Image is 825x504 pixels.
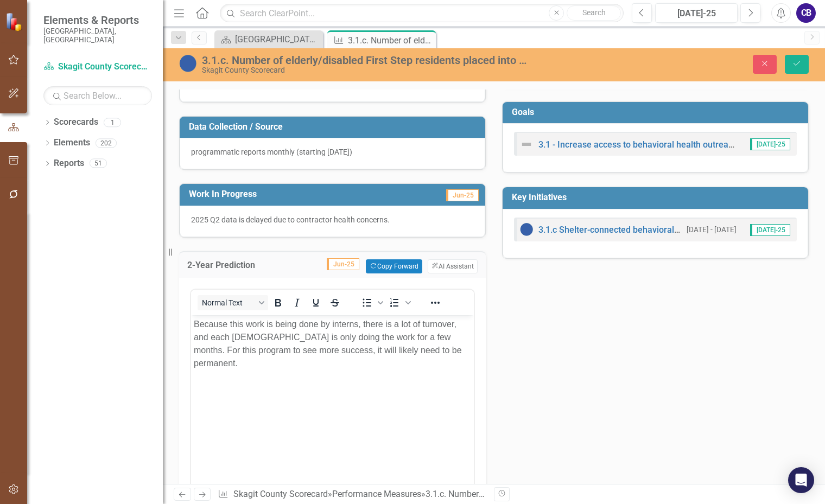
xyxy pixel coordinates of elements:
[189,189,383,199] h3: Work In Progress
[788,467,814,493] div: Open Intercom Messenger
[202,298,255,307] span: Normal Text
[332,489,421,499] a: Performance Measures
[366,259,422,273] button: Copy Forward
[426,295,445,310] button: Reveal or hide additional toolbar items
[233,489,328,499] a: Skagit County Scorecard
[90,159,107,168] div: 51
[327,258,359,270] span: Jun-25
[54,157,84,170] a: Reports
[358,295,385,310] div: Bullet list
[202,54,528,66] div: 3.1.c. Number of elderly/disabled First Step residents placed into adult family homes or other su...
[538,225,735,235] a: 3.1.c Shelter-connected behavioral health services
[520,138,533,151] img: Not Defined
[446,189,479,201] span: Jun-25
[43,61,152,73] a: Skagit County Scorecard
[750,138,790,150] span: [DATE]-25
[582,8,606,17] span: Search
[326,295,344,310] button: Strikethrough
[198,295,268,310] button: Block Normal Text
[655,3,738,23] button: [DATE]-25
[191,214,474,225] p: 2025 Q2 data is delayed due to contractor health concerns.
[43,86,152,105] input: Search Below...
[307,295,325,310] button: Underline
[512,107,803,117] h3: Goals
[54,137,90,149] a: Elements
[54,116,98,129] a: Scorecards
[191,146,474,157] div: programmatic reports monthly (starting [DATE])
[796,3,816,23] button: CB
[43,14,152,27] span: Elements & Reports
[179,55,196,72] img: No Information
[687,225,737,235] small: [DATE] - [DATE]
[428,259,478,273] button: AI Assistant
[512,193,803,202] h3: Key Initiatives
[96,138,117,148] div: 202
[218,488,486,501] div: » »
[217,33,320,46] a: [GEOGRAPHIC_DATA] Page
[288,295,306,310] button: Italic
[5,12,24,31] img: ClearPoint Strategy
[348,34,433,47] div: 3.1.c. Number of elderly/disabled First Step residents placed into adult family homes or other su...
[520,223,533,236] img: No Information
[43,27,152,44] small: [GEOGRAPHIC_DATA], [GEOGRAPHIC_DATA]
[104,118,121,127] div: 1
[189,122,480,132] h3: Data Collection / Source
[187,260,277,270] h3: 2-Year Prediction
[202,66,528,74] div: Skagit County Scorecard
[567,5,621,21] button: Search
[659,7,734,20] div: [DATE]-25
[269,295,287,310] button: Bold
[385,295,412,310] div: Numbered list
[750,224,790,236] span: [DATE]-25
[220,4,624,23] input: Search ClearPoint...
[235,33,320,46] div: [GEOGRAPHIC_DATA] Page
